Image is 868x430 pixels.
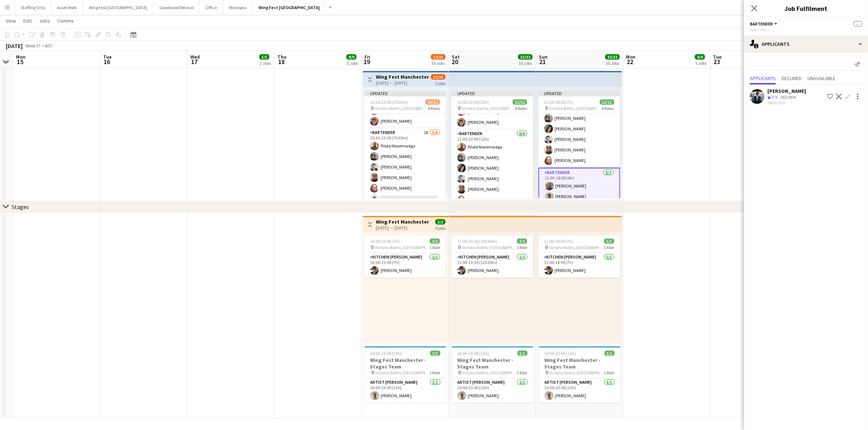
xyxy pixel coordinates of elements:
span: 15:30-23:00 (7h30m) [370,99,408,105]
span: Fri [365,54,370,60]
span: Victoria Baths, [GEOGRAPHIC_DATA], [GEOGRAPHIC_DATA] [375,370,430,375]
span: 19 [363,58,370,66]
span: Victoria Baths, [GEOGRAPHIC_DATA] [462,106,515,111]
span: Unavailable [807,76,836,81]
span: Wed [190,54,200,60]
app-card-role: Kitchen [PERSON_NAME]1/116:00-23:00 (7h)[PERSON_NAME] [364,253,446,278]
app-job-card: 10:00-23:00 (13h)1/1Wing Fest Manchester - Stages Team Victoria Baths, [GEOGRAPHIC_DATA], [GEOGRA... [452,346,533,403]
div: 3 jobs [435,80,445,86]
div: Stages [12,203,29,210]
span: 1 Role [604,245,614,250]
div: 262.5km [779,94,797,100]
div: Applicants [744,35,868,53]
span: View [6,17,16,24]
span: 1/1 [604,238,614,244]
span: 11:00-23:30 (12h30m) [457,238,497,244]
span: 18 [276,58,287,66]
app-job-card: Updated11:00-18:00 (7h)11/11 Victoria Baths, [GEOGRAPHIC_DATA]4 RolesBartender6/612:00-18:00 (6h)... [538,91,620,198]
button: Wing Fest [GEOGRAPHIC_DATA] [83,0,153,15]
span: 16 [102,58,112,66]
span: -- [853,21,862,27]
app-card-role: Kitchen [PERSON_NAME]1/111:00-18:00 (7h)[PERSON_NAME] [538,253,620,278]
div: BST [45,43,52,48]
app-card-role: Bartender2A5/615:30-23:00 (7h30m)Pilote Niwemwega[PERSON_NAME][PERSON_NAME][PERSON_NAME][PERSON_N... [364,129,446,206]
span: Edit [23,17,32,24]
span: Victoria Baths, [GEOGRAPHIC_DATA], [GEOGRAPHIC_DATA] [549,370,604,375]
div: --:-- - --:-- [750,27,862,32]
span: 3/3 [435,219,445,225]
span: 20 [451,58,460,66]
app-card-role: Bartender6/612:00-18:00 (6h)Pilote Niwemwega[PERSON_NAME][PERSON_NAME][PERSON_NAME][PERSON_NAME][... [538,90,620,168]
span: 1 Role [517,370,528,375]
button: Staffing Only [15,0,51,15]
h3: Wing Fest Manchester - Main Bar [376,74,430,80]
button: Wing Fest [GEOGRAPHIC_DATA] [253,0,326,15]
span: Thu [277,54,287,60]
span: 1 Role [429,245,440,250]
div: 5 Jobs [695,60,707,66]
span: 33/33 [518,54,533,60]
div: Updated [364,91,446,96]
span: Sun [539,54,548,60]
span: Mon [626,54,635,60]
h3: Wing Fest Manchester - Stages Team [452,357,533,370]
app-job-card: 10:00-23:00 (13h)1/1Wing Fest Manchester - Stages Team Victoria Baths, [GEOGRAPHIC_DATA], [GEOGRA... [365,346,446,403]
span: 1/1 [517,351,528,356]
button: Goodwood Revival [153,0,200,15]
app-job-card: 11:00-23:30 (12h30m)1/1 Victoria Baths, [GEOGRAPHIC_DATA]1 RoleKitchen [PERSON_NAME]1/111:00-23:3... [451,236,533,278]
div: Updated [538,91,620,96]
span: 1/1 [430,238,440,244]
div: [PERSON_NAME] [767,88,806,94]
span: 4 Roles [602,106,614,111]
span: Tue [713,54,721,60]
span: Jobs [39,17,50,24]
a: Comms [54,16,77,25]
app-job-card: Updated15:30-23:00 (7h30m)10/11 Victoria Baths, [GEOGRAPHIC_DATA]4 RolesBartender2/215:30-23:00 (... [364,91,446,198]
span: 1/1 [517,238,527,244]
span: 9/9 [346,54,357,60]
app-job-card: 10:00-23:00 (13h)1/1Wing Fest Manchester - Stages Team Victoria Baths, [GEOGRAPHIC_DATA], [GEOGRA... [539,346,620,403]
div: [DATE] → [DATE] [376,80,430,86]
span: 10:00-23:00 (13h) [458,351,489,356]
h3: Wing Fest Manchester - Stages Team [539,357,620,370]
div: 3 jobs [435,225,445,231]
span: 16:00-23:00 (7h) [370,238,400,244]
div: 10 Jobs [431,60,445,66]
button: Meatopia [223,0,253,15]
div: Updated [451,91,533,96]
div: 11:00-18:00 (7h)1/1 Victoria Baths, [GEOGRAPHIC_DATA]1 RoleKitchen [PERSON_NAME]1/111:00-18:00 (7... [538,236,620,278]
span: 32/33 [431,54,445,60]
app-job-card: 16:00-23:00 (7h)1/1 Victoria Baths, [GEOGRAPHIC_DATA]1 RoleKitchen [PERSON_NAME]1/116:00-23:00 (7... [364,236,446,278]
div: [DATE] 15:23 [767,100,806,105]
button: Office [200,0,223,15]
span: 32/33 [431,74,445,80]
span: Declined [782,76,802,81]
span: 17 [189,58,200,66]
span: 5/5 [259,54,269,60]
a: Edit [20,16,35,25]
div: [DATE] → [DATE] [376,225,430,230]
span: 11/11 [600,99,614,105]
div: 10 Jobs [518,60,532,66]
span: Tue [103,54,112,60]
span: 4 Roles [515,106,527,111]
a: View [3,16,19,25]
span: 10:00-23:00 (13h) [457,99,489,105]
app-card-role: Kitchen [PERSON_NAME]1/111:00-23:30 (12h30m)[PERSON_NAME] [451,253,533,278]
span: Victoria Baths, [GEOGRAPHIC_DATA] [549,245,604,250]
span: Comms [57,17,74,24]
app-card-role: Artist [PERSON_NAME]1/110:00-23:00 (13h)[PERSON_NAME] [365,378,446,403]
span: Victoria Baths, [GEOGRAPHIC_DATA], [GEOGRAPHIC_DATA] [462,370,517,375]
div: 10 Jobs [606,60,619,66]
app-card-role: Bartender6/611:00-23:00 (12h)Pilote Niwemwega[PERSON_NAME][PERSON_NAME][PERSON_NAME][PERSON_NAME]... [451,130,533,207]
span: 1/1 [604,351,615,356]
span: 4 Roles [428,106,440,111]
span: Victoria Baths, [GEOGRAPHIC_DATA] [375,106,428,111]
span: Bartender [750,21,773,27]
app-card-role: Artist [PERSON_NAME]1/110:00-23:00 (13h)[PERSON_NAME] [452,378,533,403]
div: 2 Jobs [260,60,271,66]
